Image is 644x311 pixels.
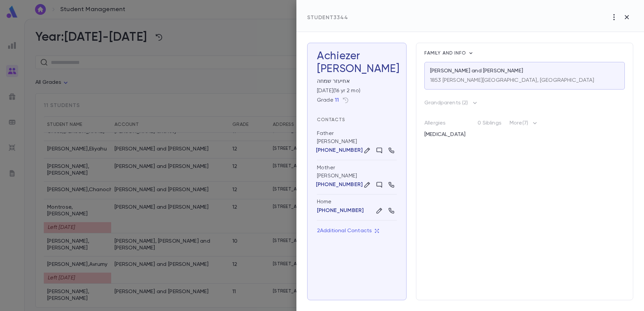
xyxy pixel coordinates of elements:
button: [PHONE_NUMBER] [317,207,364,214]
p: More (7) [510,119,539,130]
div: [PERSON_NAME] [317,126,397,160]
div: Father [317,130,334,137]
div: Grade [317,97,339,104]
p: 1853 [PERSON_NAME][GEOGRAPHIC_DATA], [GEOGRAPHIC_DATA] [430,77,594,84]
h3: Achiezer [317,50,397,75]
p: [MEDICAL_DATA] [420,129,470,140]
p: 0 Siblings [478,120,502,129]
p: [PERSON_NAME] and [PERSON_NAME] [430,68,523,74]
div: [PERSON_NAME] [317,63,397,75]
div: אחיעזר שמחה [314,75,397,85]
div: Home [317,199,397,205]
p: 2 Additional Contacts [317,228,379,234]
button: 11 [335,97,339,104]
button: 2Additional Contacts [317,224,379,237]
div: [DATE] ( 16 yr 2 mo ) [314,85,397,94]
p: [PHONE_NUMBER] [316,181,363,188]
span: Contacts [317,117,345,122]
div: Mother [317,164,335,171]
button: [PHONE_NUMBER] [317,181,362,188]
button: [PHONE_NUMBER] [317,147,362,154]
span: Student 3344 [307,15,348,21]
div: [PERSON_NAME] [317,160,397,195]
span: Family and info [424,51,468,56]
button: Grandparents (2) [424,98,478,108]
p: Grandparents ( 2 ) [424,100,468,106]
p: Allergies [424,120,470,129]
p: [PHONE_NUMBER] [316,147,363,154]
